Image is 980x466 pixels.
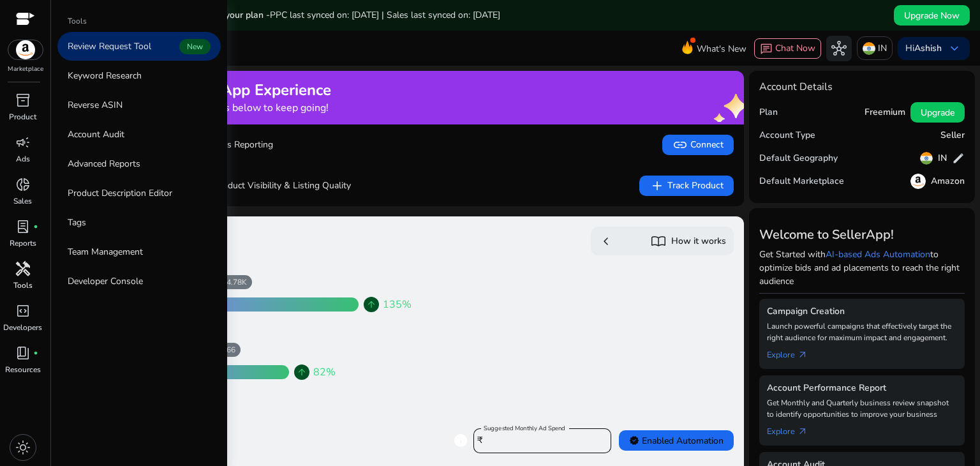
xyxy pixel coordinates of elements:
span: Connect [672,137,724,153]
p: IN [878,37,887,59]
span: arrow_upward [297,367,307,377]
h5: Account Performance Report [767,383,957,394]
span: hub [831,41,847,56]
h5: IN [938,153,947,164]
span: What's New [697,38,746,60]
p: Product [9,111,36,123]
span: arrow_outward [798,350,808,360]
span: import_contacts [651,234,666,249]
a: Explorearrow_outward [767,420,818,438]
p: Tools [13,280,33,291]
a: Explorearrow_outward [767,343,818,361]
button: chatChat Now [754,38,821,59]
span: info [453,433,468,448]
p: Get Monthly and Quarterly business review snapshot to identify opportunities to improve your busi... [767,397,957,420]
p: Sales [13,195,32,207]
p: Developer Console [68,274,143,288]
span: Chat Now [775,42,815,54]
b: Ashish [914,42,942,54]
p: Keyword Research [68,69,142,82]
span: verified [629,435,639,446]
h5: Account Type [759,130,815,141]
span: arrow_upward [366,299,376,310]
h3: Welcome to SellerApp! [759,227,965,243]
h5: Data syncs run less frequently on your plan - [84,10,500,21]
p: Tags [68,216,86,229]
p: Product Description Editor [68,186,172,200]
p: Marketplace [8,64,43,74]
span: Track Product [650,178,724,193]
img: amazon.svg [910,174,926,189]
span: PPC last synced on: [DATE] | Sales last synced on: [DATE] [270,9,500,21]
h5: Default Geography [759,153,838,164]
span: 135% [383,297,412,312]
h5: Default Marketplace [759,176,844,187]
h3: Automation Suggestion [66,227,395,242]
button: Upgrade [910,102,965,123]
p: Reverse ASIN [68,98,122,112]
span: book_4 [15,345,31,361]
span: code_blocks [15,303,31,319]
span: fiber_manual_record [33,224,38,229]
span: lab_profile [15,219,31,234]
p: Launch powerful campaigns that effectively target the right audience for maximum impact and engag... [767,320,957,343]
img: amazon.svg [8,40,43,59]
p: Advanced Reports [68,157,140,170]
span: edit [952,152,965,165]
span: campaign [15,135,31,150]
h4: Forecasted Monthly Growth [66,244,395,257]
h5: How it works [671,236,726,247]
span: ₹ [477,434,482,446]
button: Upgrade Now [894,5,970,26]
p: Account Audit [68,128,124,141]
span: fiber_manual_record [33,350,38,356]
span: arrow_outward [798,426,808,437]
p: Ads [16,153,30,165]
p: Resources [5,364,41,375]
p: Tools [68,15,87,27]
p: Review Request Tool [68,40,151,53]
button: linkConnect [662,135,734,155]
h5: Campaign Creation [767,306,957,317]
span: Enabled Automation [629,434,724,447]
h5: Amazon [931,176,965,187]
span: handyman [15,261,31,276]
div: 866 [222,345,241,355]
span: light_mode [15,440,31,455]
span: inventory_2 [15,93,31,108]
p: Hi [905,44,942,53]
p: Get Started with to optimize bids and ad placements to reach the right audience [759,248,965,288]
mat-label: Suggested Monthly Ad Spend [484,424,565,433]
h5: Seller [940,130,965,141]
button: addTrack Product [639,176,734,196]
a: AI-based Ads Automation [826,248,930,260]
h5: Plan [759,107,778,118]
span: link [672,137,688,153]
span: New [179,39,211,54]
p: Developers [3,322,42,333]
span: 82% [313,365,336,380]
span: chevron_left [598,234,614,249]
div: 154.78K [218,277,252,287]
span: keyboard_arrow_down [947,41,962,56]
button: hub [826,36,852,61]
span: donut_small [15,177,31,192]
span: chat [760,43,773,56]
h5: Freemium [865,107,905,118]
button: verifiedEnabled Automation [619,430,734,451]
p: Reports [10,237,36,249]
h4: Account Details [759,81,833,93]
span: add [650,178,665,193]
img: in.svg [920,152,933,165]
img: in.svg [863,42,875,55]
p: Team Management [68,245,143,259]
span: Upgrade Now [904,9,960,22]
span: Upgrade [921,106,954,119]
